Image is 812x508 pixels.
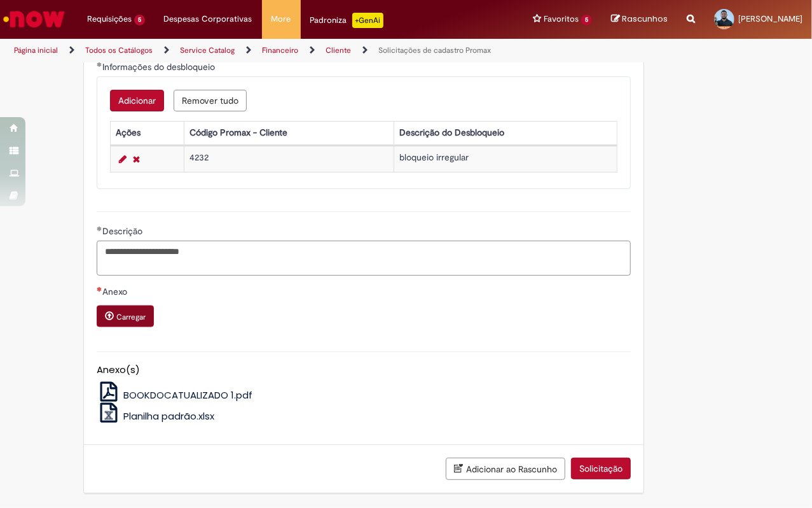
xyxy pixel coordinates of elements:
[97,241,631,276] textarea: Descrição
[102,286,130,297] span: Anexo
[352,13,383,28] p: +GenAi
[111,121,184,145] th: Ações
[97,388,252,402] a: BOOKDOCATUALIZADO 1.pdf
[262,45,298,55] a: Financeiro
[544,13,579,25] span: Favoritos
[184,146,394,172] td: 4232
[174,90,247,111] button: Remove all rows for Informações do desbloqueio
[378,45,491,55] a: Solicitações de cadastro Promax
[180,45,235,55] a: Service Catalog
[738,13,802,24] span: [PERSON_NAME]
[116,312,146,322] small: Carregar
[622,13,668,25] span: Rascunhos
[97,306,154,327] button: Carregar anexo de Anexo Required
[85,45,153,55] a: Todos os Catálogos
[97,409,214,423] a: Planilha padrão.xlsx
[326,45,351,55] a: Cliente
[164,13,252,25] span: Despesas Corporativas
[581,15,592,25] span: 5
[116,152,130,167] a: Editar Linha 1
[272,13,291,25] span: More
[97,286,102,292] span: Necessários
[1,6,67,32] img: ServiceNow
[134,15,145,25] span: 5
[571,458,631,479] button: Solicitação
[10,39,532,62] ul: Trilhas de página
[394,121,617,145] th: Descrição do Desbloqueio
[310,13,383,28] div: Padroniza
[97,226,102,231] span: Obrigatório Preenchido
[14,45,58,55] a: Página inicial
[97,365,631,376] h5: Anexo(s)
[394,146,617,172] td: bloqueio irregular
[123,409,214,423] span: Planilha padrão.xlsx
[110,90,164,111] button: Add a row for Informações do desbloqueio
[123,388,252,402] span: BOOKDOCATUALIZADO 1.pdf
[611,13,668,25] a: Rascunhos
[184,121,394,145] th: Código Promax - Cliente
[130,152,143,167] a: Remover linha 1
[97,62,102,67] span: Obrigatório Preenchido
[87,13,132,25] span: Requisições
[102,225,145,237] span: Descrição
[102,61,217,73] span: Informações do desbloqueio
[446,458,565,480] button: Adicionar ao Rascunho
